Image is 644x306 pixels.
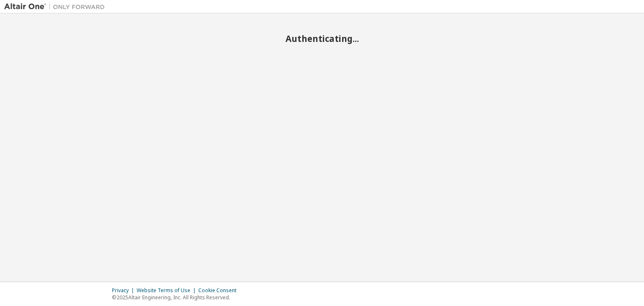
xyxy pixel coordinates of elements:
[4,3,109,11] img: Altair One
[198,287,241,294] div: Cookie Consent
[137,287,198,294] div: Website Terms of Use
[4,33,640,44] h2: Authenticating...
[112,287,137,294] div: Privacy
[112,294,241,301] p: © 2025 Altair Engineering, Inc. All Rights Reserved.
